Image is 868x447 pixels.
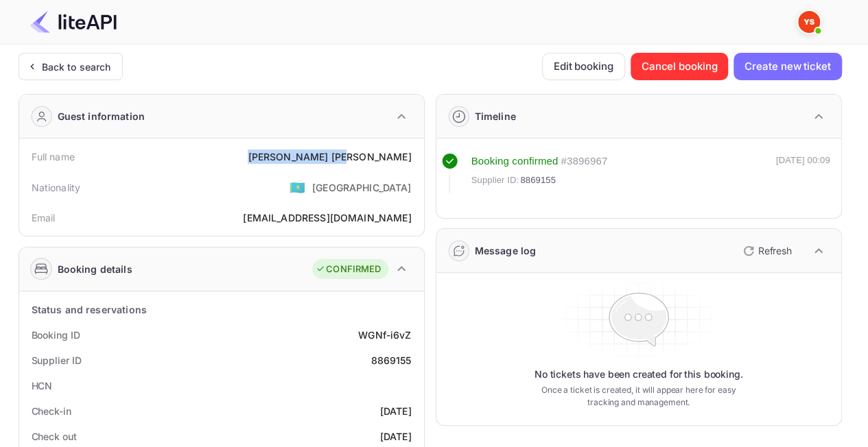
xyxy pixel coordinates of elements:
[735,240,797,262] button: Refresh
[32,149,75,164] div: Full name
[520,173,556,187] span: 8869155
[561,154,607,169] div: # 3896967
[380,429,412,444] div: [DATE]
[380,404,412,418] div: [DATE]
[358,328,411,342] div: WGNf-i6vZ
[535,367,743,381] p: No tickets have been created for this booking.
[32,180,81,195] div: Nationality
[32,302,147,317] div: Status and reservations
[542,53,625,80] button: Edit booking
[42,60,111,74] div: Back to search
[58,262,132,276] div: Booking details
[32,378,53,393] div: HCN
[798,11,820,33] img: Yandex Support
[530,384,747,409] p: Once a ticket is created, it will appear here for easy tracking and management.
[58,109,145,123] div: Guest information
[475,109,516,123] div: Timeline
[243,210,411,225] div: [EMAIL_ADDRESS][DOMAIN_NAME]
[471,173,519,187] span: Supplier ID:
[734,53,841,80] button: Create new ticket
[776,154,830,193] div: [DATE] 00:09
[32,404,71,418] div: Check-in
[32,210,56,225] div: Email
[290,175,305,200] span: United States
[371,353,411,367] div: 8869155
[32,353,82,367] div: Supplier ID
[631,53,729,80] button: Cancel booking
[475,243,537,258] div: Message log
[758,243,792,258] p: Refresh
[471,154,559,169] div: Booking confirmed
[32,429,77,444] div: Check out
[32,328,80,342] div: Booking ID
[30,11,117,33] img: LiteAPI Logo
[316,263,381,276] div: CONFIRMED
[312,180,412,195] div: [GEOGRAPHIC_DATA]
[248,149,411,164] div: [PERSON_NAME] [PERSON_NAME]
